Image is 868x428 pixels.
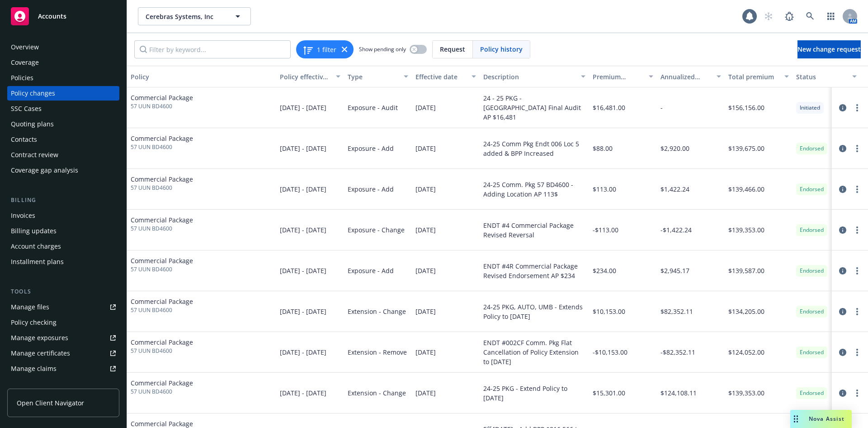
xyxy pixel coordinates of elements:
a: more [852,265,863,276]
button: Cerebras Systems, Inc [138,7,251,25]
span: Endorsed [800,308,824,316]
span: [DATE] [415,144,436,153]
div: Manage BORs [11,377,53,391]
div: Status [796,72,847,82]
div: Annualized total premium change [660,72,711,82]
div: Coverage gap analysis [11,163,78,178]
span: Commercial Package [131,297,193,306]
div: 24 - 25 PKG - [GEOGRAPHIC_DATA] Final Audit AP $16,481 [483,93,585,122]
span: Manage exposures [7,331,119,345]
div: Manage claims [11,361,57,376]
input: Filter by keyword... [134,40,291,58]
a: Manage certificates [7,346,119,361]
span: 57 UUN BD4600 [131,225,193,233]
span: Initiated [800,104,820,112]
a: more [852,306,863,317]
div: Tools [7,287,119,296]
div: Quoting plans [11,117,54,131]
div: Invoices [11,208,35,223]
span: [DATE] - [DATE] [280,347,326,357]
span: Commercial Package [131,256,193,265]
div: Description [483,72,576,82]
span: Exposure - Add [348,184,394,194]
a: Start snowing [759,7,778,25]
a: circleInformation [837,347,848,358]
span: 57 UUN BD4600 [131,306,193,314]
span: -$113.00 [593,225,618,235]
span: Commercial Package [131,337,193,347]
span: $156,156.00 [728,103,764,112]
a: more [852,347,863,358]
a: Switch app [822,7,840,25]
a: circleInformation [837,225,848,236]
span: $134,205.00 [728,307,764,316]
span: $139,353.00 [728,388,764,398]
a: Quoting plans [7,117,119,131]
button: Policy effective dates [276,66,344,87]
a: circleInformation [837,306,848,317]
a: Manage files [7,300,119,314]
button: Effective date [412,66,480,87]
div: Contract review [11,148,58,162]
span: 57 UUN BD4600 [131,388,193,396]
span: $1,422.24 [660,184,689,194]
span: $139,675.00 [728,144,764,153]
div: Policies [11,71,33,85]
span: New change request [797,45,861,53]
div: Overview [11,40,39,54]
span: $10,153.00 [593,307,625,316]
span: 57 UUN BD4600 [131,102,193,111]
span: Exposure - Add [348,266,394,275]
button: Premium change [589,66,657,87]
span: [DATE] - [DATE] [280,307,326,316]
button: Nova Assist [790,410,852,428]
div: Policy effective dates [280,72,330,82]
span: Commercial Package [131,174,193,184]
span: $113.00 [593,184,616,194]
a: Contract review [7,148,119,162]
a: more [852,388,863,399]
div: Manage certificates [11,346,70,361]
span: 57 UUN BD4600 [131,347,193,355]
span: Commercial Package [131,378,193,388]
span: $139,587.00 [728,266,764,275]
span: Open Client Navigator [17,398,84,408]
button: Description [480,66,589,87]
span: Endorsed [800,185,824,193]
span: [DATE] - [DATE] [280,388,326,398]
span: -$1,422.24 [660,225,692,235]
span: Extension - Change [348,388,406,398]
a: Manage BORs [7,377,119,391]
div: Effective date [415,72,466,82]
span: Cerebras Systems, Inc [146,12,224,21]
div: Policy changes [11,86,55,101]
a: Account charges [7,239,119,254]
span: [DATE] - [DATE] [280,225,326,235]
div: Installment plans [11,255,64,269]
span: $124,108.11 [660,388,697,398]
span: -$82,352.11 [660,347,695,357]
a: Policy changes [7,86,119,101]
a: circleInformation [837,265,848,276]
div: Billing updates [11,224,57,238]
div: ENDT #4 Commercial Package Revised Reversal [483,221,585,240]
a: Overview [7,40,119,54]
div: Type [348,72,398,82]
span: [DATE] - [DATE] [280,184,326,194]
a: Contacts [7,132,119,147]
span: Endorsed [800,226,824,234]
span: 57 UUN BD4600 [131,143,193,151]
span: $234.00 [593,266,616,275]
button: Total premium [725,66,793,87]
span: Extension - Remove [348,347,407,357]
span: -$10,153.00 [593,347,627,357]
span: 57 UUN BD4600 [131,184,193,192]
span: 57 UUN BD4600 [131,265,193,274]
a: circleInformation [837,388,848,399]
span: Endorsed [800,389,824,397]
span: $16,481.00 [593,103,625,112]
div: Account charges [11,239,61,254]
div: 24-25 PKG, AUTO, UMB - Extends Policy to [DATE] [483,302,585,321]
div: ENDT #002CF Comm. Pkg Flat Cancellation of Policy Extension to [DATE] [483,338,585,366]
span: Endorsed [800,348,824,356]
